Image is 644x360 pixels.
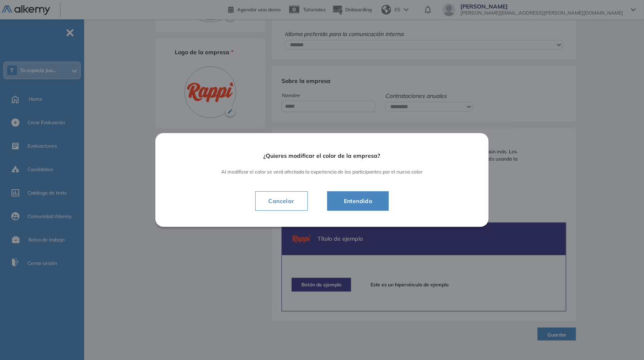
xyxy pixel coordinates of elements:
[178,152,466,159] span: ¿Quieres modificar el color de la empresa?
[327,191,389,211] button: Entendido
[604,321,644,360] iframe: Chat Widget
[262,196,301,206] span: Cancelar
[178,169,466,175] span: Al modificar el color se verá afectada la experiencia de los participantes por el nuevo color
[255,191,308,211] button: Cancelar
[337,196,379,206] span: Entendido
[604,321,644,360] div: Widget de chat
